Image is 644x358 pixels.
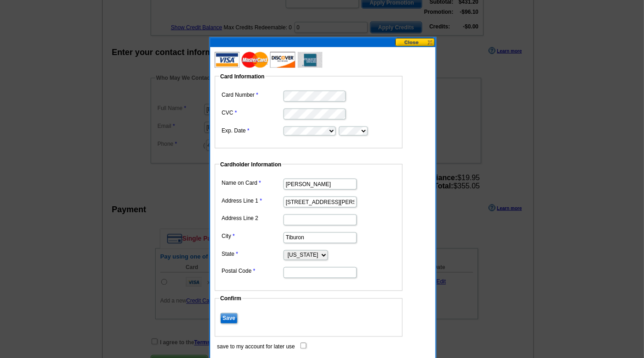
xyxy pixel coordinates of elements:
[222,91,283,99] label: Card Number
[222,215,283,223] label: Address Line 2
[222,267,283,275] label: Postal Code
[217,343,295,351] label: save to my account for later use
[219,72,266,81] legend: Card Information
[220,313,238,324] input: Save
[222,179,283,187] label: Name on Card
[461,145,644,358] iframe: LiveChat chat widget
[219,295,242,303] legend: Confirm
[222,232,283,241] label: City
[222,250,283,259] label: State
[222,197,283,205] label: Address Line 1
[222,109,283,117] label: CVC
[219,160,282,169] legend: Cardholder Information
[222,127,283,135] label: Exp. Date
[215,52,322,68] img: acceptedCards.gif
